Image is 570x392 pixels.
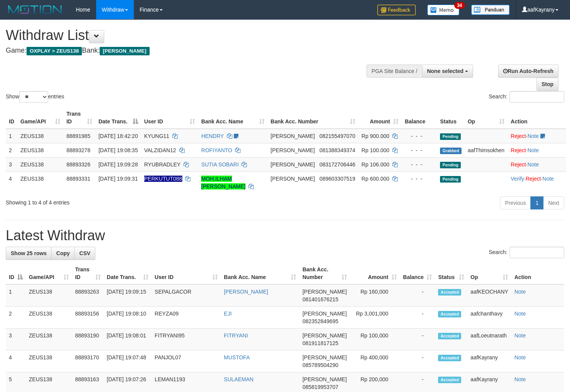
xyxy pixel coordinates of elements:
[51,247,75,260] a: Copy
[224,311,232,317] a: EJI
[537,78,558,91] a: Stop
[362,133,389,139] span: Rp 900.000
[17,107,63,129] th: Game/API: activate to sort column ascending
[17,143,63,157] td: ZEUS138
[350,329,400,350] td: Rp 100,000
[526,176,541,182] a: Reject
[6,4,64,15] img: MOTION_logo.png
[72,329,103,350] td: 88893190
[511,133,526,139] a: Reject
[302,354,347,360] span: [PERSON_NAME]
[542,176,554,182] a: Note
[367,65,422,78] div: PGA Site Balance /
[467,262,511,284] th: Op: activate to sort column ascending
[302,318,338,324] span: Copy 082352849695 to clipboard
[6,228,564,243] h1: Latest Withdraw
[26,329,72,350] td: ZEUS138
[67,147,90,153] span: 88893278
[543,196,564,209] a: Next
[224,376,253,382] a: SULAEMAN
[489,247,564,258] label: Search:
[201,176,245,189] a: MOH.ILHAM [PERSON_NAME]
[440,133,461,140] span: Pending
[6,350,26,372] td: 4
[6,329,26,350] td: 3
[6,129,17,143] td: 1
[56,250,70,256] span: Copy
[302,362,338,368] span: Copy 085789504290 to clipboard
[405,132,434,140] div: - - -
[95,107,141,129] th: Date Trans.: activate to sort column descending
[74,247,95,260] a: CSV
[224,354,250,360] a: MUSTOFA
[6,196,232,206] div: Showing 1 to 4 of 4 entries
[302,311,347,317] span: [PERSON_NAME]
[17,129,63,143] td: ZEUS138
[271,176,315,182] span: [PERSON_NAME]
[26,350,72,372] td: ZEUS138
[319,147,355,153] span: Copy 081388349374 to clipboard
[511,176,524,182] a: Verify
[514,354,526,360] a: Note
[400,307,435,329] td: -
[400,284,435,307] td: -
[302,296,338,302] span: Copy 081401676215 to clipboard
[350,350,400,372] td: Rp 400,000
[402,107,437,129] th: Balance
[152,350,221,372] td: PANJOL07
[6,247,52,260] a: Show 25 rows
[427,68,463,74] span: None selected
[144,147,176,153] span: VALZIDAN12
[511,161,526,168] a: Reject
[98,161,138,168] span: [DATE] 19:09:28
[67,176,90,182] span: 88893331
[224,332,248,339] a: FITRYANI
[362,176,389,182] span: Rp 600.000
[319,176,355,182] span: Copy 089603307519 to clipboard
[498,65,558,78] a: Run Auto-Refresh
[72,350,103,372] td: 88893170
[437,107,465,129] th: Status
[6,307,26,329] td: 2
[319,133,355,139] span: Copy 082155497070 to clipboard
[510,91,564,103] input: Search:
[104,284,152,307] td: [DATE] 19:09:15
[319,161,355,168] span: Copy 083172706446 to clipboard
[511,262,564,284] th: Action
[400,350,435,372] td: -
[527,161,539,168] a: Note
[72,284,103,307] td: 88893263
[438,289,461,296] span: Accepted
[79,250,90,256] span: CSV
[465,107,508,129] th: Op: activate to sort column ascending
[27,47,82,55] span: OXPLAY > ZEUS138
[454,2,465,9] span: 34
[362,161,389,168] span: Rp 106.000
[104,350,152,372] td: [DATE] 19:07:48
[422,65,473,78] button: None selected
[438,377,461,383] span: Accepted
[144,161,180,168] span: RYUBRADLEY
[508,171,566,193] td: · ·
[440,162,461,168] span: Pending
[427,5,460,15] img: Button%20Memo.svg
[98,133,138,139] span: [DATE] 18:42:20
[141,107,198,129] th: User ID: activate to sort column ascending
[152,262,221,284] th: User ID: activate to sort column ascending
[467,307,511,329] td: aafchanthavy
[17,171,63,193] td: ZEUS138
[201,161,238,168] a: SUTIA SOBARI
[527,147,539,153] a: Note
[6,28,372,43] h1: Withdraw List
[67,133,90,139] span: 88891985
[510,247,564,258] input: Search:
[6,107,17,129] th: ID
[100,47,149,55] span: [PERSON_NAME]
[500,196,531,209] a: Previous
[508,157,566,171] td: ·
[224,289,268,295] a: [PERSON_NAME]
[440,148,462,154] span: Grabbed
[350,284,400,307] td: Rp 160,000
[530,196,543,209] a: 1
[514,332,526,339] a: Note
